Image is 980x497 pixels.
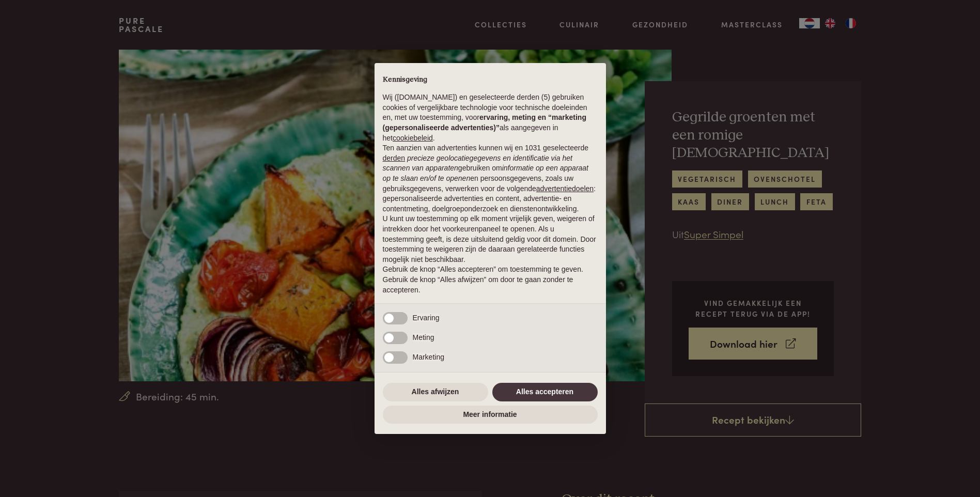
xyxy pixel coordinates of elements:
h2: Kennisgeving [383,75,598,85]
span: Marketing [413,353,444,361]
p: U kunt uw toestemming op elk moment vrijelijk geven, weigeren of intrekken door het voorkeurenpan... [383,214,598,265]
em: informatie op een apparaat op te slaan en/of te openen [383,164,589,182]
button: Meer informatie [383,406,598,424]
a: cookiebeleid [393,134,433,142]
p: Ten aanzien van advertenties kunnen wij en 1031 geselecteerde gebruiken om en persoonsgegevens, z... [383,143,598,214]
p: Gebruik de knop “Alles accepteren” om toestemming te geven. Gebruik de knop “Alles afwijzen” om d... [383,265,598,295]
button: advertentiedoelen [536,184,594,194]
strong: ervaring, meting en “marketing (gepersonaliseerde advertenties)” [383,113,586,132]
em: precieze geolocatiegegevens en identificatie via het scannen van apparaten [383,154,572,173]
button: Alles accepteren [492,383,598,401]
span: Meting [413,333,434,341]
button: derden [383,153,406,164]
span: Ervaring [413,314,440,322]
button: Alles afwijzen [383,383,488,401]
p: Wij ([DOMAIN_NAME]) en geselecteerde derden (5) gebruiken cookies of vergelijkbare technologie vo... [383,92,598,143]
